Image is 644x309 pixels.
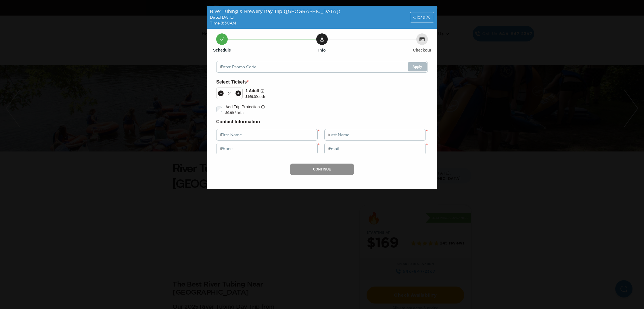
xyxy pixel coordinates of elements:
p: $9.99 / ticket [225,111,265,115]
span: Time: 8:30AM [210,21,236,25]
span: Date: [DATE] [210,15,234,20]
p: Add Trip Protection [225,104,260,110]
h6: Contact Information [216,118,428,126]
h6: Info [318,47,326,53]
h6: Select Tickets [216,78,428,86]
h6: Schedule [213,47,231,53]
span: Close [413,15,425,20]
span: River Tubing & Brewery Day Trip ([GEOGRAPHIC_DATA]) [210,9,340,14]
div: 2 [225,91,234,96]
p: $ 169.00 each [246,94,265,99]
p: 1 Adult [246,88,259,94]
h6: Checkout [413,47,431,53]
